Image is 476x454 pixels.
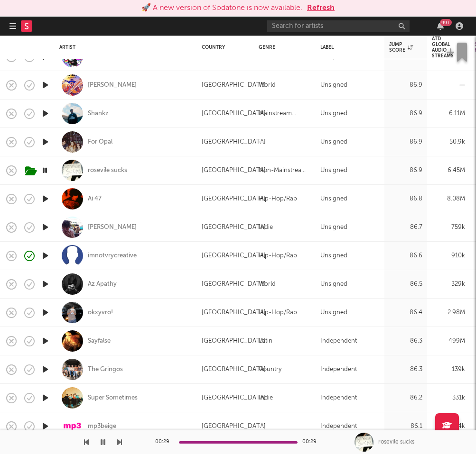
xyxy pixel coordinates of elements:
[202,307,266,318] div: [GEOGRAPHIC_DATA]
[307,2,335,14] button: Refresh
[389,108,422,119] div: 86.9
[389,42,413,53] div: Jump Score
[202,45,244,50] div: Country
[88,195,102,203] a: Ai 47
[432,250,465,262] div: 910k
[259,45,306,50] div: Genre
[320,193,347,205] div: Unsigned
[320,222,347,233] div: Unsigned
[432,421,465,432] div: 394k
[389,336,422,347] div: 86.3
[267,20,410,32] input: Search for artists
[320,108,347,119] div: Unsigned
[389,222,422,233] div: 86.7
[202,136,266,148] div: [GEOGRAPHIC_DATA]
[202,392,266,404] div: [GEOGRAPHIC_DATA]
[432,36,454,59] div: ATD Global Audio Streams
[437,22,444,30] button: 99+
[202,364,266,375] div: [GEOGRAPHIC_DATA]
[320,336,357,347] div: Independent
[259,250,297,262] div: Hip-Hop/Rap
[259,80,276,91] div: World
[202,108,266,119] div: [GEOGRAPHIC_DATA]
[432,193,465,205] div: 8.08M
[432,136,465,148] div: 50.9k
[259,193,297,205] div: Hip-Hop/Rap
[88,138,112,146] a: For Opal
[389,80,422,91] div: 86.9
[202,279,266,290] div: [GEOGRAPHIC_DATA]
[202,421,266,432] div: [GEOGRAPHIC_DATA]
[259,165,311,176] div: Non-Mainstream Electronic
[389,364,422,375] div: 86.3
[389,136,422,148] div: 86.9
[88,166,127,175] a: rosevile sucks
[259,307,297,318] div: Hip-Hop/Rap
[88,252,137,260] a: imnotvrycreative
[59,45,187,50] div: Artist
[378,438,414,446] div: rosevile sucks
[320,364,357,375] div: Independent
[320,279,347,290] div: Unsigned
[389,250,422,262] div: 86.6
[432,108,465,119] div: 6.11M
[432,364,465,375] div: 139k
[88,109,109,118] a: Shankz
[202,336,266,347] div: [GEOGRAPHIC_DATA]
[440,19,452,26] div: 99 +
[88,394,138,402] a: Super Sometimes
[432,307,465,318] div: 2.98M
[259,222,273,233] div: Indie
[432,336,465,347] div: 499M
[88,81,137,90] a: [PERSON_NAME]
[88,223,137,232] a: [PERSON_NAME]
[320,136,347,148] div: Unsigned
[320,307,347,318] div: Unsigned
[320,250,347,262] div: Unsigned
[389,421,422,432] div: 86.1
[259,279,276,290] div: World
[432,279,465,290] div: 329k
[202,250,266,262] div: [GEOGRAPHIC_DATA]
[88,280,117,289] a: Az Apathy
[320,392,357,404] div: Independent
[259,336,272,347] div: Latin
[320,45,375,50] div: Label
[432,165,465,176] div: 6.45M
[320,80,347,91] div: Unsigned
[202,165,266,176] div: [GEOGRAPHIC_DATA]
[389,392,422,404] div: 86.2
[389,165,422,176] div: 86.9
[432,222,465,233] div: 759k
[155,436,174,448] div: 00:29
[320,421,357,432] div: Independent
[320,165,347,176] div: Unsigned
[389,307,422,318] div: 86.4
[302,436,321,448] div: 00:29
[259,364,281,375] div: Country
[88,365,123,374] a: The Gringos
[88,309,113,317] a: okxyvro!
[141,2,302,14] div: 🚀 A new version of Sodatone is now available.
[202,80,266,91] div: [GEOGRAPHIC_DATA]
[88,337,111,345] a: Sayfalse
[389,193,422,205] div: 86.8
[88,422,116,431] a: mp3beige
[202,222,266,233] div: [GEOGRAPHIC_DATA]
[259,108,311,119] div: Mainstream Electronic
[202,193,266,205] div: [GEOGRAPHIC_DATA]
[259,392,273,404] div: Indie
